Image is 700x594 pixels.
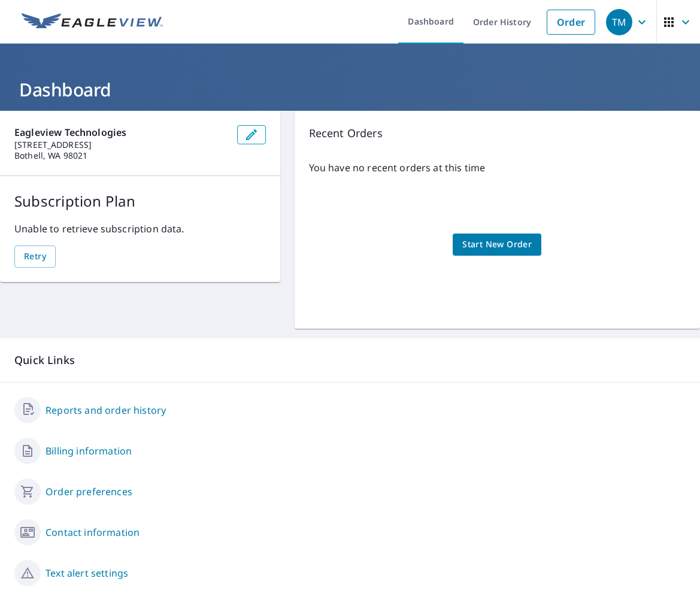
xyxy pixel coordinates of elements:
a: Text alert settings [46,566,128,580]
div: TM [606,9,632,35]
p: Bothell, WA 98021 [14,150,228,161]
a: Order [547,10,595,35]
span: Start New Order [462,237,532,252]
a: Billing information [46,444,132,458]
button: Retry [14,246,56,268]
p: [STREET_ADDRESS] [14,140,228,150]
p: Quick Links [14,353,686,368]
span: Retry [24,249,46,264]
a: Reports and order history [46,403,166,417]
p: Eagleview Technologies [14,125,228,140]
h1: Dashboard [14,77,686,102]
a: Start New Order [453,234,541,256]
p: You have no recent orders at this time [309,160,686,175]
a: Contact information [46,525,140,540]
p: Unable to retrieve subscription data. [14,222,266,236]
p: Subscription Plan [14,190,266,212]
img: EV Logo [22,13,163,31]
a: Order preferences [46,484,132,499]
p: Recent Orders [309,125,686,141]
